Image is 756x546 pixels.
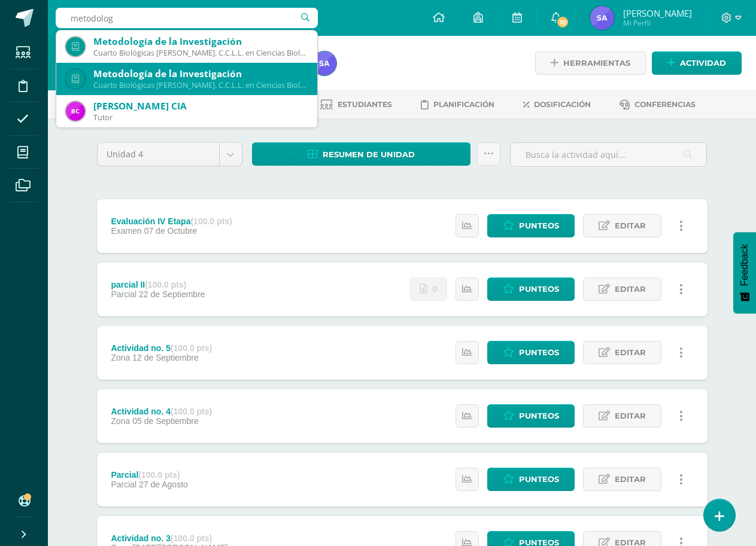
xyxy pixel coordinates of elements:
span: Parcial [111,289,136,299]
span: 27 de Agosto [139,480,188,489]
a: Resumen de unidad [252,142,471,166]
span: 10 [556,16,569,29]
a: Dosificación [523,95,591,114]
span: 0 [432,278,438,300]
span: Editar [615,468,646,490]
a: Punteos [487,468,575,491]
span: Herramientas [563,52,630,74]
span: Punteos [519,278,559,300]
span: Zona [111,416,130,426]
span: Mi Perfil [623,18,692,28]
div: Actividad no. 5 [111,343,212,353]
span: Dosificación [534,100,591,109]
span: Editar [615,341,646,364]
span: Resumen de unidad [323,144,415,166]
div: Evaluación IV Etapa [111,216,232,226]
div: Parcial [111,470,187,480]
span: Parcial [111,480,136,489]
img: f04ede8a025c2301fc39f06f00aa92cd.png [66,102,85,121]
div: Cuarto Biológicas [PERSON_NAME]. C.C.L.L. en Ciencias Biológicas 'A' [93,48,308,58]
div: parcial II [111,280,205,289]
a: Punteos [487,277,575,301]
a: Conferencias [620,95,696,114]
img: e13c725d1f66a19cb499bd52eb79269c.png [590,6,614,30]
span: Estudiantes [338,100,392,109]
div: Metodología de la Investigación [93,68,308,80]
div: Metodología de la Investigación [93,35,308,48]
a: Punteos [487,404,575,428]
a: No se han realizado entregas [410,277,447,301]
span: [PERSON_NAME] [623,7,692,19]
a: Planificación [421,95,494,114]
strong: (100.0 pts) [190,216,232,226]
div: [PERSON_NAME] CIA [93,100,308,112]
span: Editar [615,215,646,237]
span: 05 de Septiembre [132,416,199,426]
span: Examen [111,226,141,236]
span: Zona [111,353,130,362]
span: 07 de Octubre [144,226,198,236]
span: Punteos [519,405,559,427]
a: Punteos [487,341,575,364]
strong: (100.0 pts) [171,343,212,353]
strong: (100.0 pts) [138,470,180,480]
button: Feedback - Mostrar encuesta [733,232,756,313]
span: Unidad 4 [107,143,210,166]
a: Punteos [487,214,575,237]
span: Actividad [680,52,726,74]
span: Conferencias [634,100,696,109]
span: Planificación [433,100,494,109]
img: e13c725d1f66a19cb499bd52eb79269c.png [312,51,336,75]
strong: (100.0 pts) [171,533,212,543]
span: Punteos [519,215,559,237]
span: Editar [615,405,646,427]
span: 12 de Septiembre [132,353,199,362]
div: Tutor [93,112,308,123]
span: Punteos [519,341,559,364]
div: Actividad no. 4 [111,407,212,416]
div: Cuarto Biológicas [PERSON_NAME]. C.C.L.L. en Ciencias Biológicas 'B' [93,80,308,90]
input: Busca la actividad aquí... [511,143,706,166]
a: Herramientas [535,51,646,75]
a: Actividad [652,51,742,75]
span: 22 de Septiembre [139,289,205,299]
span: Editar [615,278,646,300]
a: Estudiantes [320,95,392,114]
strong: (100.0 pts) [171,407,212,416]
strong: (100.0 pts) [145,280,186,289]
input: Busca un usuario... [56,8,318,28]
span: Punteos [519,468,559,490]
span: Feedback [739,244,750,286]
div: Actividad no. 3 [111,533,227,543]
a: Unidad 4 [98,143,242,166]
